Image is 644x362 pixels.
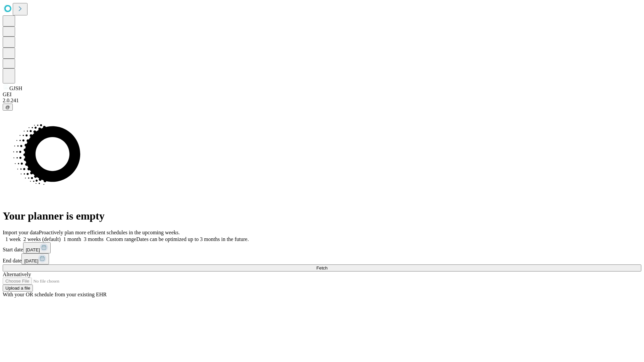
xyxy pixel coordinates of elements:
span: 3 months [84,236,104,242]
button: Fetch [3,264,641,271]
span: [DATE] [26,247,40,252]
button: @ [3,104,13,111]
span: GJSH [9,85,22,91]
button: Upload a file [3,285,33,292]
span: Custom range [106,236,136,242]
span: With your OR schedule from your existing EHR [3,292,107,297]
button: [DATE] [23,242,51,253]
div: Start date [3,242,641,253]
span: @ [5,105,10,110]
span: Dates can be optimized up to 3 months in the future. [136,236,249,242]
span: Proactively plan more efficient schedules in the upcoming weeks. [39,230,180,235]
span: Fetch [316,265,327,270]
span: Alternatively [3,271,31,277]
span: 1 month [63,236,81,242]
span: 2 weeks (default) [23,236,61,242]
button: [DATE] [21,253,49,264]
span: 1 week [5,236,21,242]
span: [DATE] [24,258,38,263]
div: 2.0.241 [3,98,641,104]
div: End date [3,253,641,264]
h1: Your planner is empty [3,210,641,222]
div: GEI [3,92,641,98]
span: Import your data [3,230,39,235]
